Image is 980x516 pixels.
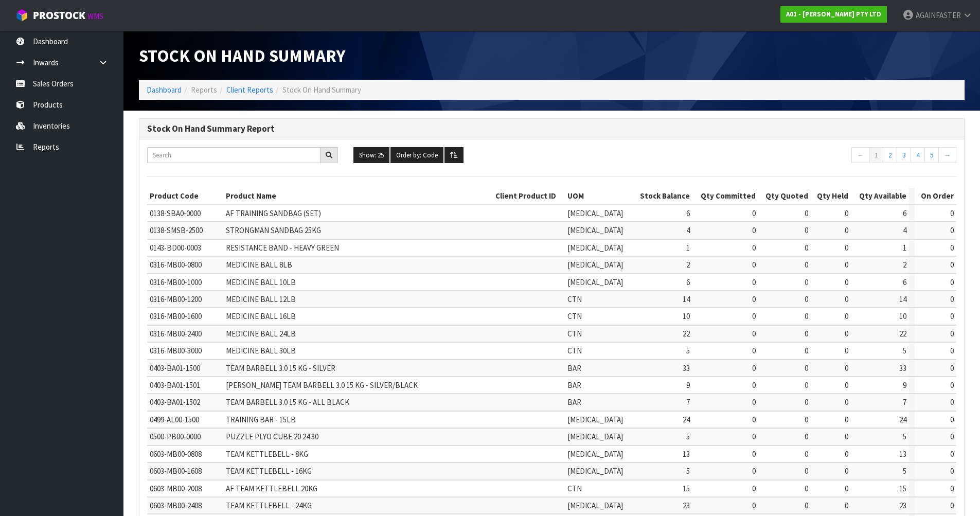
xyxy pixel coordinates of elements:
[567,484,582,493] span: CTN
[752,397,756,407] span: 0
[752,346,756,355] span: 0
[567,311,582,321] span: CTN
[758,188,811,204] th: Qty Quoted
[845,277,848,287] span: 0
[950,243,954,253] span: 0
[899,449,906,459] span: 13
[805,225,808,235] span: 0
[805,329,808,339] span: 0
[903,346,906,355] span: 5
[390,147,443,164] button: Order by: Code
[950,208,954,218] span: 0
[899,415,906,424] span: 24
[916,10,961,20] span: AGAINFASTER
[950,363,954,373] span: 0
[150,397,200,407] span: 0403-BA01-1502
[567,294,582,304] span: CTN
[851,147,869,164] a: ←
[150,484,202,493] span: 0603-MB00-2008
[226,225,321,235] span: STRONGMAN SANDBAG 25KG
[851,188,908,204] th: Qty Available
[226,397,349,407] span: TEAM BARBELL 3.0 15 KG - ALL BLACK
[567,277,623,287] span: [MEDICAL_DATA]
[226,85,273,95] a: Client Reports
[752,380,756,390] span: 0
[147,188,223,204] th: Product Code
[567,329,582,339] span: CTN
[845,380,848,390] span: 0
[903,277,906,287] span: 6
[845,363,848,373] span: 0
[845,208,848,218] span: 0
[903,397,906,407] span: 7
[567,501,623,510] span: [MEDICAL_DATA]
[805,432,808,441] span: 0
[683,415,690,424] span: 24
[950,346,954,355] span: 0
[632,188,692,204] th: Stock Balance
[493,188,565,204] th: Client Product ID
[899,329,906,339] span: 22
[752,277,756,287] span: 0
[150,260,202,270] span: 0316-MB00-0800
[950,466,954,476] span: 0
[150,501,202,510] span: 0603-MB00-2408
[692,188,759,204] th: Qty Committed
[845,501,848,510] span: 0
[150,415,199,424] span: 0499-AL00-1500
[903,380,906,390] span: 9
[845,329,848,339] span: 0
[845,466,848,476] span: 0
[686,243,690,253] span: 1
[752,484,756,493] span: 0
[686,277,690,287] span: 6
[15,9,28,22] img: cube-alt.png
[226,243,339,253] span: RESISTANCE BAND - HEAVY GREEN
[752,208,756,218] span: 0
[150,294,202,304] span: 0316-MB00-1200
[845,484,848,493] span: 0
[805,449,808,459] span: 0
[150,380,200,390] span: 0403-BA01-1501
[150,243,201,253] span: 0143-BD00-0003
[938,147,956,164] a: →
[226,449,308,459] span: TEAM KETTLEBELL - 8KG
[903,260,906,270] span: 2
[899,484,906,493] span: 15
[950,415,954,424] span: 0
[805,277,808,287] span: 0
[686,260,690,270] span: 2
[897,147,911,164] a: 3
[567,363,581,373] span: BAR
[150,449,202,459] span: 0603-MB00-0808
[567,243,623,253] span: [MEDICAL_DATA]
[567,380,581,390] span: BAR
[805,466,808,476] span: 0
[845,294,848,304] span: 0
[147,124,956,134] h3: Stock On Hand Summary Report
[883,147,897,164] a: 2
[226,380,418,390] span: [PERSON_NAME] TEAM BARBELL 3.0 15 KG - SILVER/BLACK
[950,432,954,441] span: 0
[950,501,954,510] span: 0
[924,147,939,164] a: 5
[805,484,808,493] span: 0
[950,449,954,459] span: 0
[845,397,848,407] span: 0
[752,466,756,476] span: 0
[752,243,756,253] span: 0
[950,329,954,339] span: 0
[903,466,906,476] span: 5
[683,311,690,321] span: 10
[845,311,848,321] span: 0
[150,225,203,235] span: 0138-SMSB-2500
[226,346,296,355] span: MEDICINE BALL 30LB
[845,432,848,441] span: 0
[899,363,906,373] span: 33
[950,380,954,390] span: 0
[899,501,906,510] span: 23
[845,449,848,459] span: 0
[805,415,808,424] span: 0
[752,329,756,339] span: 0
[903,208,906,218] span: 6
